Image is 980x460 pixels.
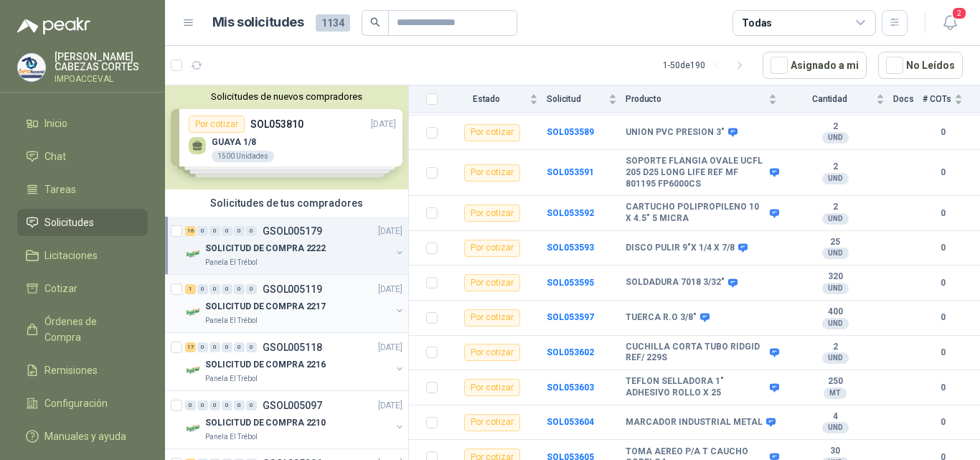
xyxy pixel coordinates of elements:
span: # COTs [923,94,951,104]
b: 0 [923,207,963,220]
a: 1 0 0 0 0 0 GSOL005119[DATE] Company LogoSOLICITUD DE COMPRA 2217Panela El Trébol [185,281,405,327]
a: Tareas [17,176,148,203]
span: Inicio [44,116,67,131]
b: 0 [923,311,963,324]
img: Logo peakr [17,17,90,34]
div: Por cotizar [464,124,520,141]
p: [DATE] [378,399,402,413]
img: Company Logo [185,362,202,379]
div: 0 [234,342,245,352]
b: 0 [923,241,963,255]
th: Producto [626,85,786,113]
div: Todas [742,15,772,31]
a: Configuración [17,390,148,417]
p: SOLICITUD DE COMPRA 2216 [205,358,326,372]
span: Cantidad [786,94,873,104]
p: [PERSON_NAME] CABEZAS CORTES [55,52,148,72]
a: SOL053593 [547,243,594,253]
h1: Mis solicitudes [212,12,304,33]
a: SOL053603 [547,382,594,393]
div: Solicitudes de tus compradores [165,189,408,217]
p: [DATE] [378,341,402,355]
div: UND [822,352,849,364]
span: Estado [446,94,527,104]
div: UND [822,173,849,184]
div: 0 [209,284,220,294]
th: Estado [446,85,547,113]
p: GSOL005119 [263,284,322,294]
span: Licitaciones [44,248,98,263]
p: SOLICITUD DE COMPRA 2210 [205,416,326,430]
div: Por cotizar [464,205,520,222]
span: Remisiones [44,362,98,378]
span: Órdenes de Compra [44,314,134,345]
p: IMPOACCEVAL [55,75,148,83]
span: Manuales y ayuda [44,428,126,444]
a: Licitaciones [17,242,148,269]
div: 0 [185,400,196,410]
div: 0 [222,284,232,294]
a: SOL053597 [547,312,594,322]
div: UND [822,318,849,329]
b: 2 [786,342,885,353]
b: SOL053602 [547,347,594,357]
div: 0 [234,400,245,410]
div: UND [822,422,849,433]
a: Solicitudes [17,209,148,236]
a: 0 0 0 0 0 0 GSOL005097[DATE] Company LogoSOLICITUD DE COMPRA 2210Panela El Trébol [185,397,405,443]
p: SOLICITUD DE COMPRA 2222 [205,242,326,255]
a: SOL053591 [547,167,594,177]
th: # COTs [923,85,980,113]
div: 1 - 50 de 190 [663,54,751,77]
a: Chat [17,143,148,170]
p: GSOL005118 [263,342,322,352]
b: 25 [786,237,885,248]
div: 0 [246,284,257,294]
b: CUCHILLA CORTA TUBO RIDGID REF/ 229S [626,342,766,364]
b: SOL053595 [547,278,594,288]
span: Cotizar [44,281,77,296]
div: 0 [234,226,245,236]
div: UND [822,283,849,294]
b: UNION PVC PRESION 3" [626,127,725,139]
div: Por cotizar [464,309,520,327]
p: SOLICITUD DE COMPRA 2217 [205,300,326,314]
p: [DATE] [378,283,402,296]
div: Por cotizar [464,379,520,396]
div: 0 [197,400,208,410]
div: 0 [209,342,220,352]
div: MT [824,388,847,399]
span: search [370,17,380,27]
a: SOL053589 [547,127,594,137]
div: 17 [185,342,196,352]
b: CARTUCHO POLIPROPILENO 10 X 4.5" 5 MICRA [626,202,766,224]
div: 0 [246,342,257,352]
span: Tareas [44,182,76,197]
div: 0 [209,400,220,410]
span: Chat [44,149,66,164]
div: UND [822,213,849,225]
a: Remisiones [17,357,148,384]
a: SOL053592 [547,208,594,218]
button: Asignado a mi [763,52,867,79]
div: 0 [209,226,220,236]
span: 1134 [316,14,350,32]
span: Producto [626,94,765,104]
div: Por cotizar [464,414,520,431]
th: Solicitud [547,85,626,113]
p: Panela El Trébol [205,257,258,268]
span: Configuración [44,395,108,411]
a: Inicio [17,110,148,137]
span: Solicitud [547,94,606,104]
div: 16 [185,226,196,236]
div: 1 [185,284,196,294]
b: TUERCA R.O 3/8" [626,312,697,324]
b: 400 [786,306,885,318]
p: GSOL005097 [263,400,322,410]
div: 0 [234,284,245,294]
button: Solicitudes de nuevos compradores [171,91,402,102]
div: Por cotizar [464,344,520,361]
